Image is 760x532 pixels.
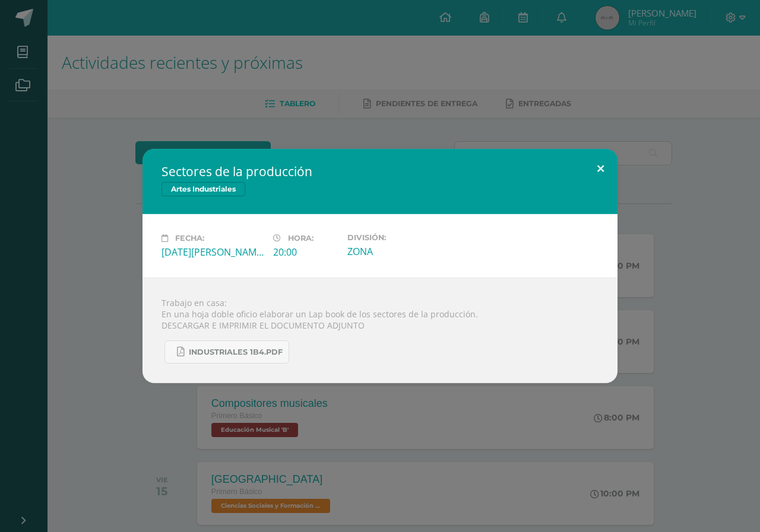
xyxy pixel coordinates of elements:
div: ZONA [347,245,449,258]
div: [DATE][PERSON_NAME] [161,246,264,259]
span: INDUSTRIALES 1B4.pdf [189,348,283,357]
span: Hora: [288,234,313,243]
label: División: [347,233,449,242]
span: Artes Industriales [161,182,245,196]
a: INDUSTRIALES 1B4.pdf [164,340,289,364]
button: Close (Esc) [584,149,617,189]
div: 20:00 [273,246,338,259]
div: Trabajo en casa: En una hoja doble oficio elaborar un Lap book de los sectores de la producción. ... [142,278,617,383]
span: Fecha: [175,234,204,243]
h2: Sectores de la producción [161,163,598,180]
